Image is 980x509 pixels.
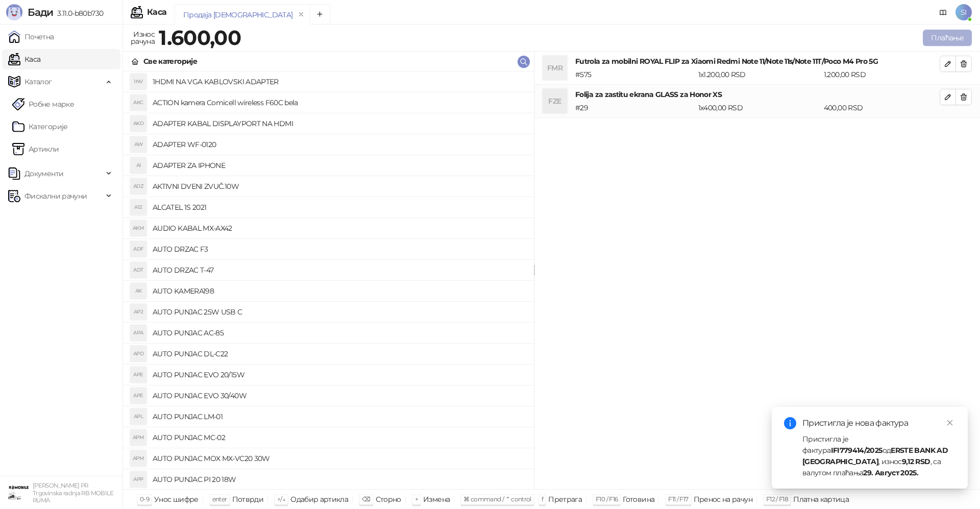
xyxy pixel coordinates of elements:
[130,241,146,257] div: ADF
[543,89,567,113] div: FZE
[153,325,526,341] h4: AUTO PUNJAC AC-85
[232,493,264,506] div: Потврди
[955,4,972,20] span: SI
[130,136,146,153] div: AW
[694,493,752,506] div: Пренос на рачун
[130,157,146,174] div: AI
[8,482,29,503] img: 64x64-companyLogo-7cc85d88-c06c-4126-9212-7af2a80f41f2.jpeg
[277,495,285,503] span: ↑/↓
[28,6,53,18] span: Бади
[153,178,526,195] h4: AKTIVNI DVENI ZVUČ.10W
[831,446,883,455] strong: IFI779414/2025
[793,493,849,506] div: Платна картица
[130,74,146,90] div: 1NV
[415,495,418,503] span: +
[543,56,567,80] div: FMR
[573,69,696,80] div: # 575
[863,468,918,477] strong: 29. Август 2025.
[668,495,688,503] span: F11 / F17
[24,186,87,206] span: Фискални рачуни
[130,387,146,404] div: APE
[130,471,146,488] div: APP
[129,28,157,48] div: Износ рачуна
[212,495,227,503] span: enter
[935,4,951,20] a: Документација
[183,9,292,20] div: Продаја [DEMOGRAPHIC_DATA]
[130,429,146,446] div: APM
[542,495,543,503] span: f
[822,102,942,113] div: 400,00 RSD
[463,495,531,503] span: ⌘ command / ⌃ control
[696,102,822,113] div: 1 x 400,00 RSD
[8,49,40,69] a: Каса
[153,367,526,383] h4: AUTO PUNJAC EVO 20/15W
[159,25,241,50] strong: 1.600,00
[130,115,146,132] div: AKD
[130,450,146,467] div: APM
[130,283,146,299] div: AK
[130,346,146,362] div: APD
[130,325,146,341] div: APA
[130,367,146,383] div: APE
[802,417,955,429] div: Пристигла је нова фактура
[923,30,972,46] button: Плаћање
[130,199,146,215] div: A12
[8,27,54,47] a: Почетна
[53,9,103,18] span: 3.11.0-b80b730
[944,417,955,428] a: Close
[130,94,146,111] div: AKC
[153,408,526,425] h4: AUTO PUNJAC LM-01
[12,139,59,159] a: ArtikliАртикли
[153,74,526,90] h4: 1HDMI NA VGA KABLOVSKI ADAPTER
[153,262,526,278] h4: AUTO DRZAC T-47
[362,495,370,503] span: ⌫
[153,136,526,153] h4: ADAPTER WF-0120
[147,8,166,16] div: Каса
[153,304,526,320] h4: AUTO PUNJAC 25W USB C
[623,493,654,506] div: Готовина
[12,94,74,114] a: Робне марке
[130,304,146,320] div: AP2
[123,71,534,489] div: grid
[24,163,63,184] span: Документи
[153,220,526,236] h4: AUDIO KABAL MX-AX42
[946,419,953,426] span: close
[153,115,526,132] h4: ADAPTER KABAL DISPLAYPORT NA HDMI
[143,56,197,67] div: Све категорије
[153,387,526,404] h4: AUTO PUNJAC EVO 30/40W
[153,429,526,446] h4: AUTO PUNJAC MC-02
[423,493,450,506] div: Измена
[153,346,526,362] h4: AUTO PUNJAC DL-C22
[822,69,942,80] div: 1.200,00 RSD
[548,493,582,506] div: Претрага
[130,178,146,195] div: ADZ
[766,495,788,503] span: F12 / F18
[310,4,330,25] button: Add tab
[802,433,955,478] div: Пристигла је фактура од , износ , са валутом плаћања
[130,262,146,278] div: ADT
[575,89,940,100] h4: Folija za zastitu ekrana GLASS za Honor XS
[153,283,526,299] h4: AUTO KAMERA198
[33,482,114,504] small: [PERSON_NAME] PR Trgovinska radnja RB MOBILE RUMA
[153,199,526,215] h4: ALCATEL 1S 2021
[154,493,199,506] div: Унос шифре
[696,69,822,80] div: 1 x 1.200,00 RSD
[153,241,526,257] h4: AUTO DRZAC F3
[12,116,68,137] a: Категорије
[24,71,52,92] span: Каталог
[902,457,930,466] strong: 9,12 RSD
[153,157,526,174] h4: ADAPTER ZA IPHONE
[376,493,401,506] div: Сторно
[130,220,146,236] div: AKM
[596,495,618,503] span: F10 / F16
[130,408,146,425] div: APL
[153,450,526,467] h4: AUTO PUNJAC MOX MX-VC20 30W
[153,94,526,111] h4: ACTION kamera Comicell wireless F60C bela
[573,102,696,113] div: # 29
[153,471,526,488] h4: AUTO PUNJAC PI 20 18W
[290,493,348,506] div: Одабир артикла
[784,417,796,429] span: info-circle
[140,495,149,503] span: 0-9
[295,10,308,19] button: remove
[575,56,940,67] h4: Futrola za mobilni ROYAL FLIP za Xiaomi Redmi Note 11/Note 11s/Note 11T/Poco M4 Pro 5G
